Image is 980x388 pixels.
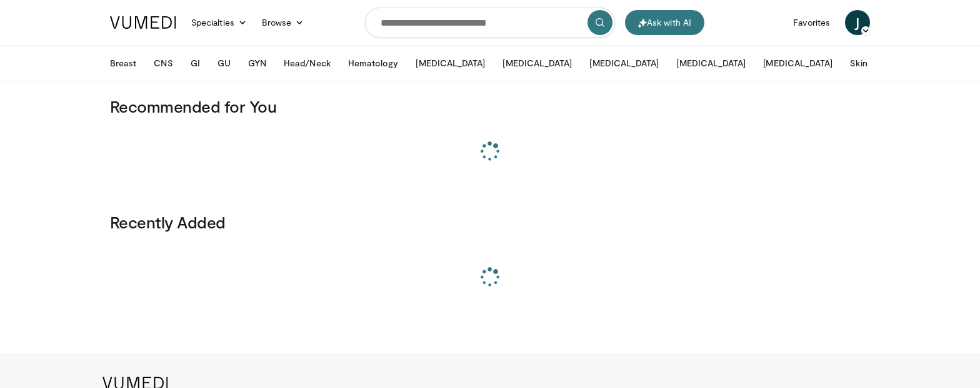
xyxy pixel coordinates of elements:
[786,10,837,35] a: Favorites
[184,10,254,35] a: Specialties
[110,212,870,232] h3: Recently Added
[276,51,338,76] button: Head/Neck
[110,96,870,116] h3: Recommended for You
[341,51,406,76] button: Hematology
[146,51,180,76] button: CNS
[110,16,176,29] img: VuMedi Logo
[669,51,753,76] button: [MEDICAL_DATA]
[183,51,207,76] button: GI
[756,51,840,76] button: [MEDICAL_DATA]
[625,10,704,35] button: Ask with AI
[210,51,238,76] button: GU
[254,10,312,35] a: Browse
[842,51,874,76] button: Skin
[582,51,666,76] button: [MEDICAL_DATA]
[365,8,615,38] input: Search topics, interventions
[102,51,144,76] button: Breast
[408,51,492,76] button: [MEDICAL_DATA]
[845,10,870,35] a: J
[495,51,579,76] button: [MEDICAL_DATA]
[241,51,274,76] button: GYN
